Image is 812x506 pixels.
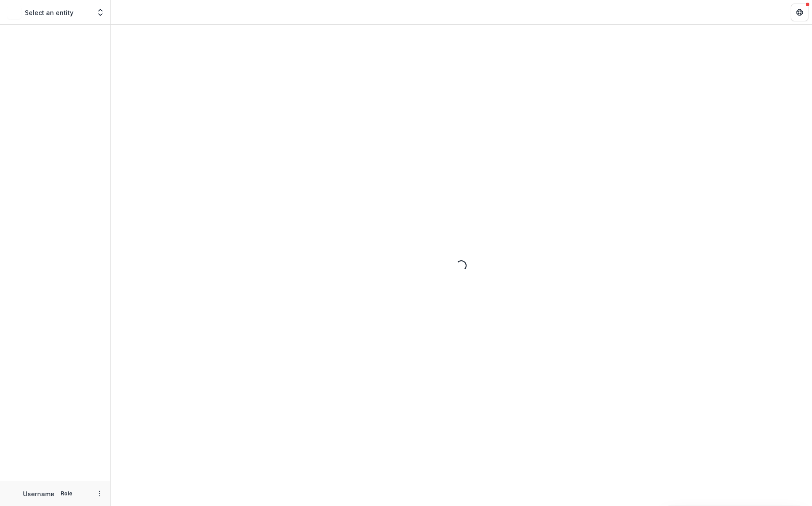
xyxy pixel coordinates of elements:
p: Username [23,489,54,498]
p: Role [58,490,75,498]
button: Get Help [791,4,808,21]
button: More [94,488,105,499]
p: Select an entity [25,8,73,17]
button: Open entity switcher [94,4,107,21]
